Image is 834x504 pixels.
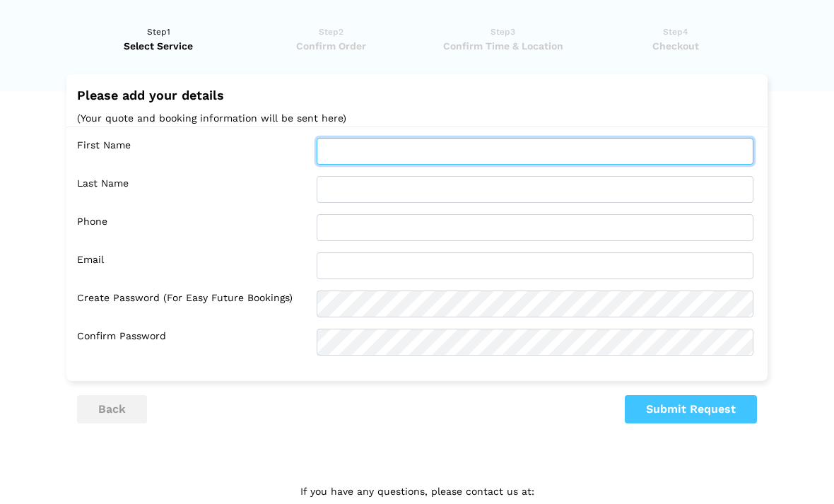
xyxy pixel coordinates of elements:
p: If you have any questions, please contact us at: [194,484,640,499]
label: Confirm Password [77,329,306,356]
a: Step1 [77,25,240,53]
label: Create Password (for easy future bookings) [77,291,306,317]
span: Confirm Time & Location [421,39,585,53]
a: Step2 [249,25,413,53]
h2: Please add your details [77,88,757,102]
label: Email [77,252,306,279]
p: (Your quote and booking information will be sent here) [77,110,757,127]
button: back [77,395,147,423]
button: Submit Request [625,395,757,423]
label: Last Name [77,176,306,203]
span: Select Service [77,39,240,53]
label: First Name [77,138,306,165]
span: Checkout [594,39,757,53]
label: Phone [77,214,306,241]
a: Step3 [421,25,585,53]
a: Step4 [594,25,757,53]
span: Confirm Order [249,39,413,53]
